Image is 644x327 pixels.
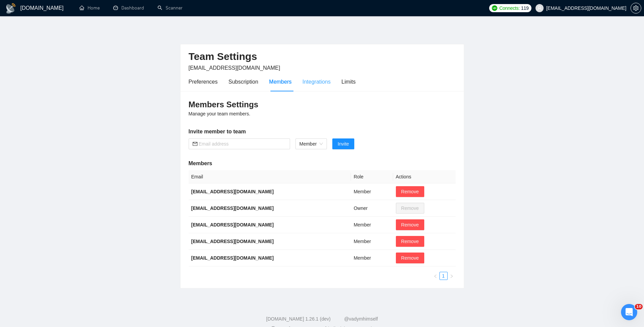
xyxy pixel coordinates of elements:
[189,50,456,64] h2: Team Settings
[189,159,456,168] h5: Members
[401,188,419,195] span: Remove
[191,205,274,211] b: [EMAIL_ADDRESS][DOMAIN_NAME]
[189,65,280,71] span: [EMAIL_ADDRESS][DOMAIN_NAME]
[229,78,258,86] div: Subscription
[401,238,419,245] span: Remove
[338,140,349,148] span: Invite
[492,5,497,11] img: upwork-logo.png
[341,78,356,86] div: Limits
[158,5,183,11] a: searchScanner
[440,272,447,280] a: 1
[439,272,448,280] li: 1
[401,221,419,228] span: Remove
[193,141,197,146] span: mail
[431,272,439,280] li: Previous Page
[396,186,424,197] button: Remove
[189,111,251,116] span: Manage your team members.
[396,236,424,247] button: Remove
[344,316,378,322] a: @vadymhimself
[450,274,454,278] span: right
[630,5,641,11] a: setting
[79,5,100,11] a: homeHome
[351,250,393,266] td: Member
[621,304,637,320] iframe: Intercom live chat
[191,222,274,227] b: [EMAIL_ADDRESS][DOMAIN_NAME]
[191,255,274,261] b: [EMAIL_ADDRESS][DOMAIN_NAME]
[537,6,542,10] span: user
[199,140,286,148] input: Email address
[189,78,218,86] div: Preferences
[351,217,393,233] td: Member
[499,4,520,12] span: Connects:
[396,219,424,230] button: Remove
[431,272,439,280] button: left
[332,138,354,149] button: Invite
[351,183,393,200] td: Member
[351,233,393,250] td: Member
[396,253,424,263] button: Remove
[5,3,16,14] img: logo
[303,78,331,86] div: Integrations
[635,304,643,309] span: 10
[189,99,456,110] h3: Members Settings
[630,3,641,14] button: setting
[448,272,456,280] button: right
[433,274,437,278] span: left
[266,316,331,322] a: [DOMAIN_NAME] 1.26.1 (dev)
[191,239,274,244] b: [EMAIL_ADDRESS][DOMAIN_NAME]
[113,5,144,11] a: dashboardDashboard
[300,139,323,149] span: Member
[351,200,393,217] td: Owner
[189,128,456,136] h5: Invite member to team
[351,170,393,183] th: Role
[393,170,456,183] th: Actions
[191,189,274,194] b: [EMAIL_ADDRESS][DOMAIN_NAME]
[521,4,528,12] span: 119
[189,170,351,183] th: Email
[269,78,292,86] div: Members
[448,272,456,280] li: Next Page
[401,254,419,262] span: Remove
